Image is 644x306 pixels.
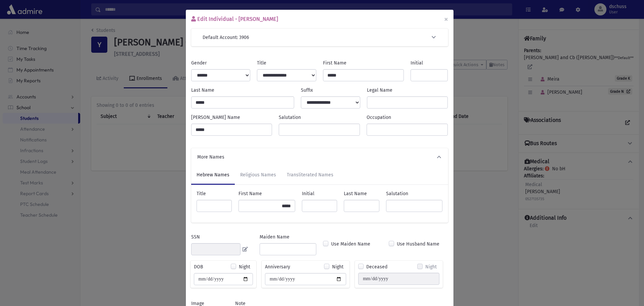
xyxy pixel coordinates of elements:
[235,166,281,185] a: Religious Names
[367,114,391,121] label: Occupation
[191,233,200,241] label: SSN
[197,190,206,197] label: Title
[203,34,249,41] span: Default Account: 3906
[194,263,203,270] label: DOB
[397,241,439,248] label: Use Husband Name
[344,190,367,197] label: Last Name
[279,114,301,121] label: Salutation
[191,114,240,121] label: [PERSON_NAME] Name
[257,59,266,67] label: Title
[202,34,437,41] button: Default Account: 3906
[302,190,314,197] label: Initial
[331,241,370,248] label: Use Maiden Name
[323,59,346,67] label: First Name
[366,263,387,270] label: Deceased
[191,59,207,67] label: Gender
[281,166,339,185] a: Transliterated Names
[265,263,290,270] label: Anniversary
[191,15,278,23] h6: Edit Individual - [PERSON_NAME]
[260,233,289,241] label: Maiden Name
[367,87,392,94] label: Legal Name
[191,87,214,94] label: Last Name
[386,190,408,197] label: Salutation
[238,190,262,197] label: First Name
[439,10,453,29] button: ×
[191,166,235,185] a: Hebrew Names
[332,263,343,270] label: Night
[301,87,313,94] label: Suffix
[197,154,224,161] span: More Names
[197,154,443,161] button: More Names
[411,59,423,67] label: Initial
[239,263,250,270] label: Night
[425,263,437,270] label: Night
